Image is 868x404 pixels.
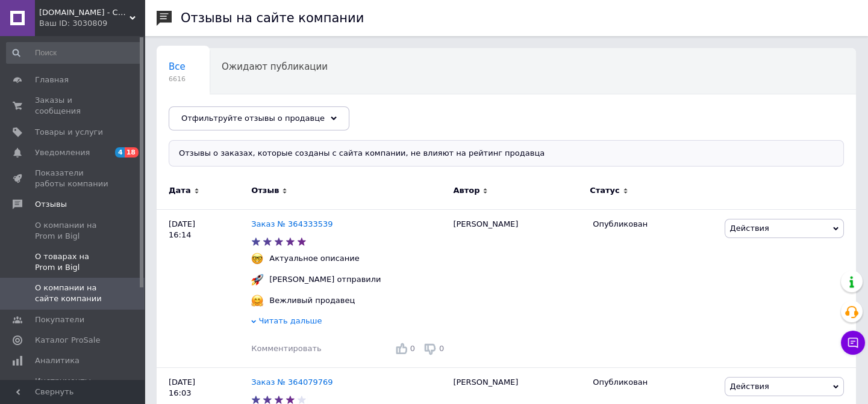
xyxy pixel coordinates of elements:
[251,295,263,307] img: :hugging_face:
[35,376,111,397] span: Инструменты вебмастера и SEO
[251,316,447,329] div: Читать дальше
[251,185,279,196] span: Отзыв
[169,140,844,167] div: Отзывы о заказах, которые созданы с сайта компании, не влияют на рейтинг продавца
[115,147,125,158] span: 4
[35,251,111,273] span: О товарах на Prom и Bigl
[258,316,322,325] span: Читать дальше
[251,378,333,387] a: Заказ № 364079769
[35,314,84,325] span: Покупатели
[169,61,186,72] span: Все
[730,382,769,391] span: Действия
[157,209,251,367] div: [DATE] 16:14
[590,185,620,196] span: Статус
[266,274,384,285] div: [PERSON_NAME] отправили
[593,219,715,230] div: Опубликован
[439,344,444,353] span: 0
[35,335,100,346] span: Каталог ProSale
[39,18,145,29] div: Ваш ID: 3030809
[410,344,415,353] span: 0
[169,107,299,118] span: Опубликованы без комме...
[841,331,865,355] button: Чат с покупателем
[251,274,263,286] img: :rocket:
[157,94,323,140] div: Опубликованы без комментария
[593,377,715,388] div: Опубликован
[39,7,130,18] span: SPORTOPT.ORG.UA - Спортивные товары оптом и в розницу
[251,219,333,228] a: Заказ № 364333539
[35,355,80,366] span: Аналитика
[35,220,111,242] span: О компании на Prom и Bigl
[222,61,328,72] span: Ожидают публикации
[730,224,769,233] span: Действия
[251,343,321,354] div: Комментировать
[181,114,325,123] span: Отфильтруйте отзывы о продавце
[125,147,139,158] span: 18
[181,11,364,25] h1: Отзывы на сайте компании
[266,295,358,306] div: Вежливый продавец
[6,42,142,64] input: Поиск
[251,252,263,265] img: :nerd_face:
[169,185,191,196] span: Дата
[35,199,67,210] span: Отзывы
[251,344,321,353] span: Комментировать
[35,127,103,138] span: Товары и услуги
[35,283,111,304] span: О компании на сайте компании
[35,147,90,158] span: Уведомления
[35,95,111,117] span: Заказы и сообщения
[35,75,69,85] span: Главная
[453,185,479,196] span: Автор
[35,168,111,189] span: Показатели работы компании
[169,75,186,84] span: 6616
[266,253,363,264] div: Актуальное описание
[447,209,587,367] div: [PERSON_NAME]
